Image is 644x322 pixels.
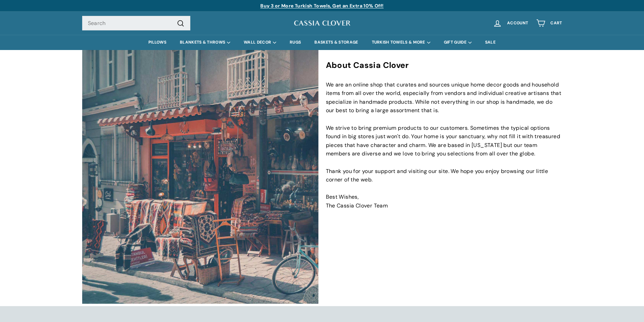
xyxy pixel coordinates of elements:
[173,35,237,50] summary: BLANKETS & THROWS
[489,13,532,33] a: Account
[142,35,173,50] a: PILLOWS
[283,35,308,50] a: RUGS
[69,35,576,50] div: Primary
[365,35,437,50] summary: TURKISH TOWELS & MORE
[237,35,283,50] summary: WALL DECOR
[532,13,566,33] a: Cart
[326,80,562,210] p: We are an online shop that curates and sources unique home decor goods and household items from a...
[478,35,502,50] a: SALE
[308,35,365,50] a: BASKETS & STORAGE
[260,3,383,9] a: Buy 3 or More Turkish Towels, Get an Extra 10% Off!
[550,21,562,25] span: Cart
[326,60,409,70] b: About Cassia Clover
[437,35,478,50] summary: GIFT GUIDE
[82,16,190,31] input: Search
[507,21,528,25] span: Account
